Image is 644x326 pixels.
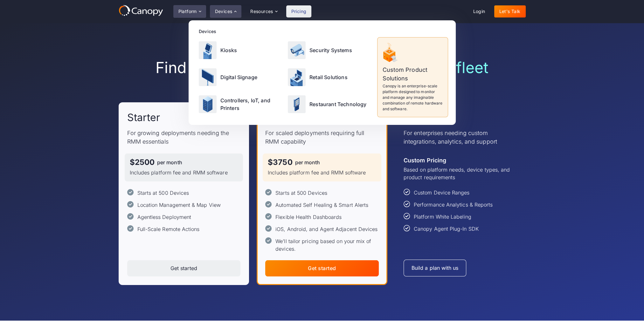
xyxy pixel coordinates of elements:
div: We’ll tailor pricing based on your mix of devices. [275,237,379,253]
p: Retail Solutions [309,73,348,81]
h1: Find the right plan for [119,58,526,77]
div: Custom Pricing [404,156,446,165]
div: Canopy Agent Plug-In SDK [414,225,479,233]
p: Based on platform needs, device types, and product requirements [404,166,517,181]
div: per month [295,160,320,165]
a: Build a plan with us [404,260,467,276]
a: Pricing [286,5,312,17]
a: Get started [265,260,379,276]
div: iOS, Android, and Agent Adjacent Devices [275,225,377,233]
p: Custom Product Solutions [383,65,443,83]
div: Platform White Labeling [414,213,471,221]
div: per month [157,160,182,165]
p: Restaurant Technology [309,100,366,108]
div: Location Management & Map View [137,201,221,209]
p: For growing deployments needing the RMM essentials [127,129,241,146]
a: Retail Solutions [285,64,373,90]
div: Custom Device Ranges [414,189,470,196]
p: Includes platform fee and RMM software [130,169,238,176]
div: Full-Scale Remote Actions [137,225,200,233]
a: Get started [127,260,241,276]
p: For scaled deployments requiring full RMM capability [265,129,379,146]
div: Platform [178,9,197,14]
a: Let's Talk [494,5,526,17]
div: Performance Analytics & Reports [414,201,493,208]
div: Resources [245,5,282,18]
p: Digital Signage [220,73,257,81]
div: Get started [170,265,197,271]
h2: Starter [127,111,160,124]
div: Devices [215,9,232,14]
div: Platform [173,5,206,18]
a: Kiosks [196,37,284,63]
div: Starts at 500 Devices [137,189,189,197]
a: Digital Signage [196,64,284,90]
div: Get started [308,265,336,271]
p: Kiosks [220,46,237,54]
div: Build a plan with us [412,265,459,271]
a: Login [468,5,490,17]
p: Includes platform fee and RMM software [268,169,376,176]
a: Custom Product SolutionsCanopy is an enterprise-scale platform designed to monitor and manage any... [377,37,448,117]
p: For enterprises needing custom integrations, analytics, and support [404,129,517,146]
a: Controllers, IoT, and Printers [196,92,284,117]
p: Canopy is an enterprise-scale platform designed to monitor and manage any imaginable combination ... [383,83,443,112]
div: $3750 [268,159,292,166]
div: $2500 [130,159,155,166]
p: Controllers, IoT, and Printers [220,97,282,112]
nav: Devices [189,20,456,125]
p: Security Systems [309,46,352,54]
a: Restaurant Technology [285,92,373,117]
div: Automated Self Healing & Smart Alerts [275,201,368,209]
div: Starts at 500 Devices [275,189,327,197]
div: Flexible Health Dashboards [275,213,342,221]
div: Devices [210,5,242,18]
div: Devices [199,28,448,35]
div: Agentless Deployment [137,213,191,221]
a: Security Systems [285,37,373,63]
div: Resources [250,9,273,14]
